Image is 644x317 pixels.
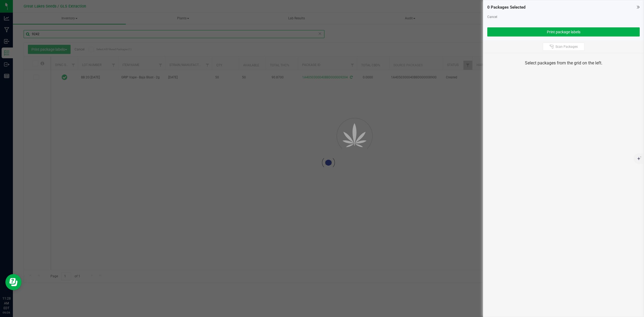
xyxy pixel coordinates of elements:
[543,43,584,51] button: Scan Packages
[555,45,578,49] span: Scan Packages
[487,27,640,37] button: Print package labels
[487,15,497,19] a: Cancel
[490,60,637,66] div: Select packages from the grid on the left.
[5,274,21,290] iframe: Resource center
